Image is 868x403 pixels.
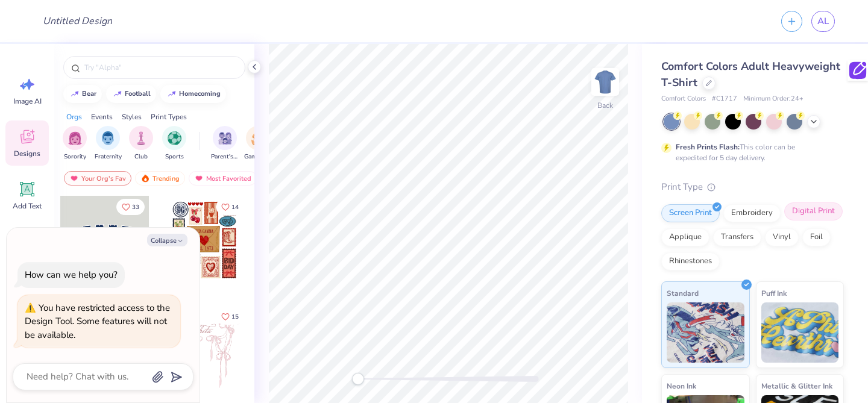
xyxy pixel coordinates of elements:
[667,287,699,299] span: Standard
[251,131,265,145] img: Game Day Image
[69,174,79,183] img: most_fav.gif
[765,228,799,246] div: Vinyl
[68,131,82,145] img: Sorority Image
[135,171,185,186] div: Trending
[661,94,706,104] span: Comfort Colors
[168,131,181,145] img: Sports Image
[784,202,843,220] div: Digital Print
[194,174,204,183] img: most_fav.gif
[82,90,96,97] div: bear
[712,94,737,104] span: # C1717
[218,131,232,145] img: Parent's Weekend Image
[723,204,781,222] div: Embroidery
[211,126,239,161] button: filter button
[661,252,720,270] div: Rhinestones
[597,100,613,111] div: Back
[66,111,82,122] div: Orgs
[95,152,122,161] span: Fraternity
[761,287,787,299] span: Puff Ink
[593,70,617,94] img: Back
[802,228,831,246] div: Foil
[216,199,244,215] button: Like
[101,131,115,145] img: Fraternity Image
[244,126,272,161] div: filter for Game Day
[13,201,42,211] span: Add Text
[83,61,237,73] input: Try "Alpha"
[167,90,177,98] img: trend_line.gif
[129,126,153,161] button: filter button
[165,152,184,161] span: Sports
[125,90,151,97] div: football
[147,234,187,246] button: Collapse
[63,126,87,161] div: filter for Sorority
[132,204,139,210] span: 33
[676,142,824,163] div: This color can be expedited for 5 day delivery.
[667,380,696,392] span: Neon Ink
[352,373,364,385] div: Accessibility label
[211,126,239,161] div: filter for Parent's Weekend
[661,204,720,222] div: Screen Print
[151,111,187,122] div: Print Types
[189,171,257,186] div: Most Favorited
[70,90,80,98] img: trend_line.gif
[667,302,744,363] img: Standard
[25,269,118,281] div: How can we help you?
[211,152,239,161] span: Parent's Weekend
[14,149,40,158] span: Designs
[134,131,148,145] img: Club Image
[244,126,272,161] button: filter button
[33,9,122,33] input: Untitled Design
[122,111,142,122] div: Styles
[13,96,42,106] span: Image AI
[743,94,804,104] span: Minimum Order: 24 +
[761,302,839,363] img: Puff Ink
[817,14,829,28] span: AL
[134,152,148,161] span: Club
[162,126,186,161] button: filter button
[95,126,122,161] div: filter for Fraternity
[64,152,86,161] span: Sorority
[91,111,113,122] div: Events
[231,314,239,320] span: 15
[216,308,244,325] button: Like
[162,126,186,161] div: filter for Sports
[106,85,156,103] button: football
[231,204,239,210] span: 14
[64,171,131,186] div: Your Org's Fav
[661,228,709,246] div: Applique
[244,152,272,161] span: Game Day
[661,59,840,90] span: Comfort Colors Adult Heavyweight T-Shirt
[811,11,835,32] a: AL
[661,180,844,194] div: Print Type
[25,302,170,341] div: You have restricted access to the Design Tool. Some features will not be available.
[676,142,740,152] strong: Fresh Prints Flash:
[113,90,122,98] img: trend_line.gif
[129,126,153,161] div: filter for Club
[63,85,102,103] button: bear
[160,85,226,103] button: homecoming
[95,126,122,161] button: filter button
[761,380,832,392] span: Metallic & Glitter Ink
[140,174,150,183] img: trending.gif
[116,199,145,215] button: Like
[713,228,761,246] div: Transfers
[63,126,87,161] button: filter button
[179,90,221,97] div: homecoming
